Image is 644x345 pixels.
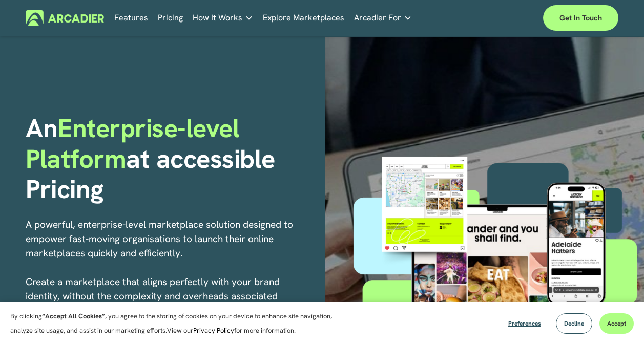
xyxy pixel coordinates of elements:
[543,5,618,31] a: Get in touch
[193,326,234,335] a: Privacy Policy
[556,313,592,334] button: Decline
[158,10,183,26] a: Pricing
[42,312,105,320] strong: “Accept All Cookies”
[26,113,318,205] h1: An at accessible Pricing
[599,313,634,334] button: Accept
[193,10,253,26] a: folder dropdown
[508,319,541,328] span: Preferences
[26,10,104,26] img: Arcadier
[114,10,148,26] a: Features
[607,319,626,328] span: Accept
[26,111,245,176] span: Enterprise-level Platform
[354,10,412,26] a: folder dropdown
[10,309,343,338] p: By clicking , you agree to the storing of cookies on your device to enhance site navigation, anal...
[263,10,344,26] a: Explore Marketplaces
[501,313,549,334] button: Preferences
[354,11,401,25] span: Arcadier For
[564,319,584,328] span: Decline
[193,11,242,25] span: How It Works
